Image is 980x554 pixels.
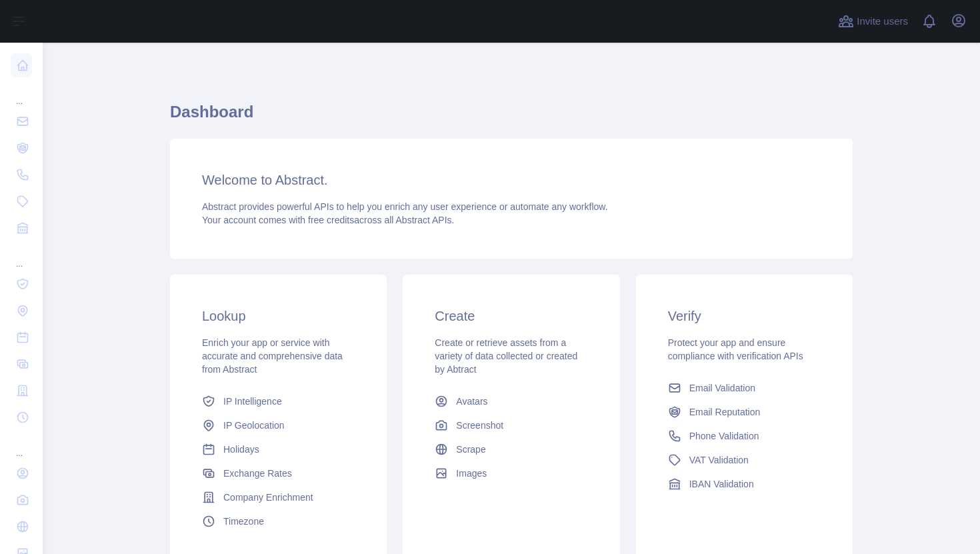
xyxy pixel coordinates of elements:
[197,413,360,437] a: IP Geolocation
[689,453,749,467] span: VAT Validation
[202,215,454,225] span: Your account comes with across all Abstract APIs.
[197,389,360,413] a: IP Intelligence
[223,467,292,480] span: Exchange Rates
[456,395,487,408] span: Avatars
[170,101,853,133] h1: Dashboard
[202,337,343,375] span: Enrich your app or service with accurate and comprehensive data from Abstract
[223,443,259,456] span: Holidays
[663,472,826,496] a: IBAN Validation
[11,80,32,107] div: ...
[429,437,593,461] a: Scrape
[308,215,354,225] span: free credits
[197,485,360,509] a: Company Enrichment
[456,467,487,480] span: Images
[689,429,759,443] span: Phone Validation
[663,376,826,400] a: Email Validation
[835,11,911,32] button: Invite users
[857,14,908,29] span: Invite users
[689,381,755,395] span: Email Validation
[429,461,593,485] a: Images
[223,515,264,528] span: Timezone
[223,491,313,504] span: Company Enrichment
[663,448,826,472] a: VAT Validation
[689,405,761,419] span: Email Reputation
[663,400,826,424] a: Email Reputation
[202,201,608,212] span: Abstract provides powerful APIs to help you enrich any user experience or automate any workflow.
[429,413,593,437] a: Screenshot
[435,337,577,375] span: Create or retrieve assets from a variety of data collected or created by Abtract
[223,395,282,408] span: IP Intelligence
[197,437,360,461] a: Holidays
[197,461,360,485] a: Exchange Rates
[202,307,355,325] h3: Lookup
[456,419,503,432] span: Screenshot
[435,307,587,325] h3: Create
[202,171,821,189] h3: Welcome to Abstract.
[11,432,32,459] div: ...
[11,243,32,269] div: ...
[429,389,593,413] a: Avatars
[663,424,826,448] a: Phone Validation
[668,337,803,361] span: Protect your app and ensure compliance with verification APIs
[689,477,754,491] span: IBAN Validation
[197,509,360,533] a: Timezone
[668,307,821,325] h3: Verify
[223,419,285,432] span: IP Geolocation
[456,443,485,456] span: Scrape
